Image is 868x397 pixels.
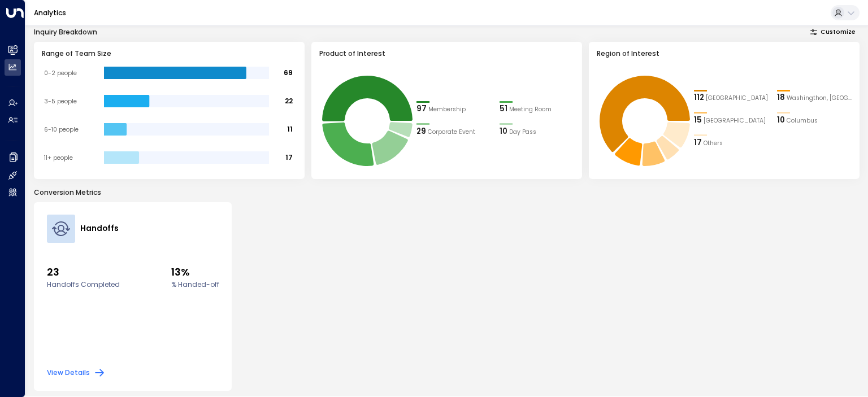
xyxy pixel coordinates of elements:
[500,126,574,137] div: 10Day Pass
[171,264,219,280] span: 13%
[694,137,702,149] div: 17
[694,115,702,126] div: 15
[34,27,97,37] div: Inquiry Breakdown
[80,223,119,234] h4: Handoffs
[416,126,491,137] div: 29Corporate Event
[171,280,219,290] label: % Handed-off
[787,94,852,103] span: Washingthon, DC
[428,128,475,137] span: Corporate Event
[34,8,66,18] a: Analytics
[285,97,293,106] tspan: 22
[428,105,466,114] span: Membership
[500,126,507,137] div: 10
[509,128,536,137] span: Day Pass
[34,187,860,198] p: Conversion Metrics
[44,125,79,134] tspan: 6-10 people
[509,105,552,114] span: Meeting Room
[500,103,507,115] div: 51
[777,92,852,103] div: 18Washingthon, DC
[704,116,766,125] span: Dallas
[597,49,852,59] h3: Region of Interest
[500,103,574,115] div: 51Meeting Room
[284,68,293,78] tspan: 69
[42,49,297,59] h3: Range of Team Size
[694,115,769,126] div: 15Dallas
[44,69,77,77] tspan: 0-2 people
[777,92,785,103] div: 18
[806,27,860,38] button: Customize
[694,137,769,149] div: 17Others
[704,139,723,148] span: Others
[44,97,77,106] tspan: 3-5 people
[416,126,426,137] div: 29
[319,49,575,59] h3: Product of Interest
[416,103,427,115] div: 97
[694,92,704,103] div: 112
[47,264,120,280] span: 23
[706,94,768,103] span: Chicago
[47,367,106,378] button: View Details
[47,280,120,290] label: Handoffs Completed
[777,115,785,126] div: 10
[694,92,769,103] div: 112Chicago
[777,115,852,126] div: 10Columbus
[287,125,293,134] tspan: 11
[285,153,293,163] tspan: 17
[44,154,73,162] tspan: 11+ people
[416,103,491,115] div: 97Membership
[787,116,818,125] span: Columbus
